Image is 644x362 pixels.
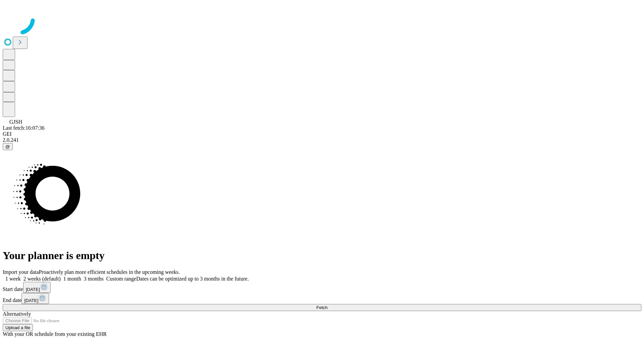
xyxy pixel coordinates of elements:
[5,276,21,282] span: 1 week
[63,276,81,282] span: 1 month
[9,119,22,125] span: GJSH
[3,324,33,331] button: Upload a file
[3,131,641,137] div: GEI
[23,276,61,282] span: 2 weeks (default)
[3,269,39,275] span: Import your data
[3,137,641,143] div: 2.0.241
[24,298,38,303] span: [DATE]
[3,304,641,311] button: Fetch
[106,276,136,282] span: Custom range
[3,249,641,262] h1: Your planner is empty
[5,144,10,149] span: @
[3,143,13,150] button: @
[3,293,641,304] div: End date
[316,305,327,310] span: Fetch
[39,269,180,275] span: Proactively plan more efficient schedules in the upcoming weeks.
[3,331,107,337] span: With your OR schedule from your existing EHR
[21,293,49,304] button: [DATE]
[3,125,45,131] span: Last fetch: 16:07:36
[3,282,641,293] div: Start date
[3,311,31,317] span: Alternatively
[26,287,40,292] span: [DATE]
[84,276,104,282] span: 3 months
[23,282,51,293] button: [DATE]
[136,276,249,282] span: Dates can be optimized up to 3 months in the future.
